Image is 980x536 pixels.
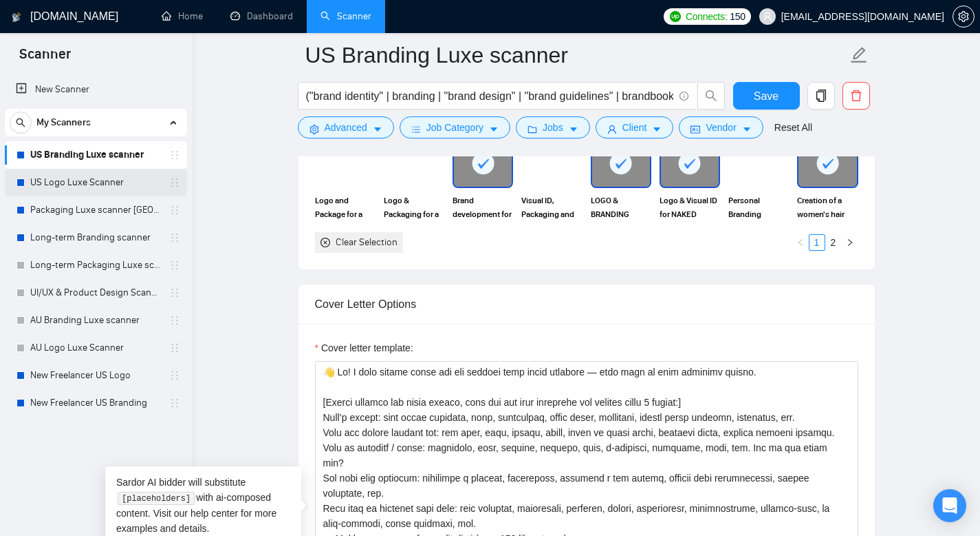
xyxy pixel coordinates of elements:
span: setting [309,124,319,134]
input: Search Freelance Jobs... [306,87,673,105]
li: 1 [809,234,825,251]
span: search [698,90,724,102]
span: LOGO & BRANDING Concept for premium glass jewelry brand [591,194,651,221]
li: 2 [825,234,842,251]
button: folderJobscaret-down [516,116,590,138]
a: New Freelancer US Branding [30,389,161,417]
img: logo [12,6,21,28]
a: searchScanner [320,10,371,22]
span: Logo and Package for a healthy food project Omega Tree [315,194,375,221]
button: barsJob Categorycaret-down [400,116,510,138]
code: [placeholders] [118,492,194,506]
button: idcardVendorcaret-down [679,116,763,138]
span: My Scanners [36,109,91,136]
a: AU Branding Luxe scanner [30,307,161,334]
button: delete [842,82,870,110]
span: holder [169,205,180,216]
span: holder [169,287,180,298]
label: Cover letter template: [315,340,413,355]
a: Packaging Luxe scanner [GEOGRAPHIC_DATA] [30,196,161,224]
li: My Scanners [5,109,187,417]
button: setting [952,6,974,28]
button: search [697,82,725,110]
button: Save [733,82,800,110]
span: Logo & Packaging for a jewelry brand [384,194,444,221]
a: New Freelancer US Logo [30,362,161,389]
span: holder [169,342,180,353]
a: 2 [826,235,841,250]
a: dashboardDashboard [230,10,293,22]
a: New Scanner [16,76,176,103]
span: search [10,118,31,127]
button: left [792,234,809,251]
button: userClientcaret-down [596,116,674,138]
button: settingAdvancedcaret-down [298,116,394,138]
a: AU Logo Luxe Scanner [30,334,161,362]
img: portfolio thumbnail image [728,140,789,188]
div: Clear Selection [336,235,398,250]
li: Next Page [842,234,858,251]
span: Save [754,87,778,105]
span: Brand development for bakery chain [453,194,513,221]
span: Scanner [8,44,82,73]
span: caret-down [489,124,499,134]
input: Scanner name... [305,38,847,72]
span: Personal Branding [728,194,789,221]
span: user [763,12,772,21]
a: UI/UX & Product Design Scanner [30,279,161,307]
span: Logo & Visual ID for NAKED LOAF® [660,194,720,221]
div: Open Intercom Messenger [933,489,966,522]
button: right [842,234,858,251]
span: right [846,238,854,247]
a: US Branding Luxe scanner [30,141,161,169]
span: caret-down [569,124,578,134]
span: Advanced [325,120,367,135]
a: US Logo Luxe Scanner [30,169,161,196]
span: close-circle [320,238,330,247]
a: Long-term Branding scanner [30,224,161,251]
a: setting [952,11,974,22]
span: bars [411,124,421,134]
li: New Scanner [5,76,187,103]
a: Long-term Packaging Luxe scanner [30,251,161,279]
span: holder [169,398,180,409]
span: Vendor [706,120,736,135]
span: 150 [730,9,745,24]
span: left [796,238,805,247]
span: setting [953,11,974,22]
span: caret-down [652,124,662,134]
span: holder [169,232,180,243]
img: portfolio thumbnail image [521,140,582,188]
a: Reset All [774,120,812,135]
span: Jobs [543,120,563,135]
span: holder [169,370,180,381]
span: Creation of a women's hair care brand The [PERSON_NAME] [797,194,858,221]
span: caret-down [373,124,382,134]
span: Connects: [686,9,727,24]
button: search [10,112,32,134]
span: Job Category [426,120,483,135]
a: homeHome [162,10,203,22]
span: copy [808,90,834,102]
span: user [607,124,617,134]
img: portfolio thumbnail image [315,140,375,188]
div: Cover Letter Options [315,285,858,324]
a: help center [190,508,238,519]
img: upwork-logo.png [670,11,681,22]
span: holder [169,315,180,326]
span: holder [169,150,180,161]
span: holder [169,177,180,188]
span: Visual ID, Packaging and BrandBook for G&Н Bаby® brand [521,194,582,221]
span: folder [527,124,537,134]
img: portfolio thumbnail image [384,140,444,188]
span: Client [622,120,647,135]
span: edit [850,46,868,64]
span: info-circle [679,92,688,101]
span: idcard [690,124,700,134]
span: holder [169,260,180,271]
button: copy [807,82,835,110]
span: caret-down [742,124,752,134]
li: Previous Page [792,234,809,251]
a: 1 [809,235,825,250]
span: delete [843,90,869,102]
